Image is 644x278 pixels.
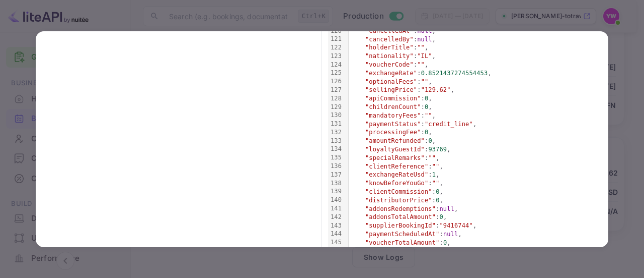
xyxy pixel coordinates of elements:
span: "specialRemarks" [365,154,425,161]
span: "exchangeRateUsd" [365,171,428,178]
div: 134 [328,145,343,153]
span: "amountRefunded" [365,137,425,144]
div: 136 [328,162,343,171]
span: "childrenCount" [365,103,421,110]
span: 0.8521437274554453 [421,70,488,77]
span: "paymentScheduledAt" [365,231,440,238]
div: 127 [328,86,343,94]
span: "holderTitle" [365,44,414,51]
div: 133 [328,137,343,145]
span: 0 [443,239,447,246]
span: "IL" [417,52,432,60]
div: 141 [328,204,343,213]
div: 121 [328,35,343,43]
div: 140 [328,196,343,204]
span: "clientReference" [365,163,428,170]
div: 144 [328,230,343,238]
div: 138 [328,179,343,188]
div: 139 [328,187,343,196]
span: 0 [425,95,428,102]
div: 124 [328,61,343,69]
span: 0 [428,137,432,144]
div: 120 [328,27,343,35]
span: "exchangeRate" [365,70,417,77]
span: "cancelledAt" [365,27,414,34]
div: 125 [328,69,343,77]
span: "" [421,78,429,85]
span: "knowBeforeYouGo" [365,180,428,187]
span: "" [425,112,432,119]
span: "mandatoryFees" [365,112,421,119]
span: "apiCommission" [365,95,421,102]
span: "addonsTotalAmount" [365,213,436,220]
div: 126 [328,77,343,86]
span: "voucherTotalAmount" [365,239,440,246]
span: 1 [432,171,436,178]
span: "" [417,61,425,68]
span: "129.62" [421,86,451,93]
span: 0 [425,103,428,110]
div: 132 [328,128,343,137]
span: "sellingPrice" [365,86,417,93]
span: "clientCommission" [365,188,432,195]
span: 0 [425,129,428,136]
div: 143 [328,221,343,230]
span: "9416744" [440,222,473,229]
span: null [443,231,458,238]
span: "voucherCode" [365,61,414,68]
div: 129 [328,103,343,112]
span: "paymentStatus" [365,121,421,128]
span: "cancelledBy" [365,36,414,43]
div: 145 [328,238,343,247]
div: 123 [328,52,343,61]
span: "" [432,163,440,170]
span: "loyaltyGuestId" [365,146,425,153]
span: "distributorPrice" [365,197,432,204]
span: 0 [436,188,439,195]
span: "optionalFees" [365,78,417,85]
div: 130 [328,111,343,120]
span: null [417,27,432,34]
span: "processingFee" [365,129,421,136]
span: 93769 [428,146,447,153]
span: null [417,36,432,43]
span: 0 [436,197,439,204]
span: "nationality" [365,52,414,60]
div: 146 [328,247,343,255]
span: "" [417,44,425,51]
div: 137 [328,171,343,179]
span: "supplierBookingId" [365,222,436,229]
span: null [440,205,455,212]
span: "addonsRedemptions" [365,205,436,212]
span: "credit_line" [425,121,473,128]
span: "" [432,180,440,187]
span: "" [428,154,436,161]
div: 122 [328,43,343,52]
div: 142 [328,213,343,221]
div: 128 [328,94,343,103]
div: 135 [328,153,343,162]
span: 0 [440,213,443,220]
div: 131 [328,120,343,128]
